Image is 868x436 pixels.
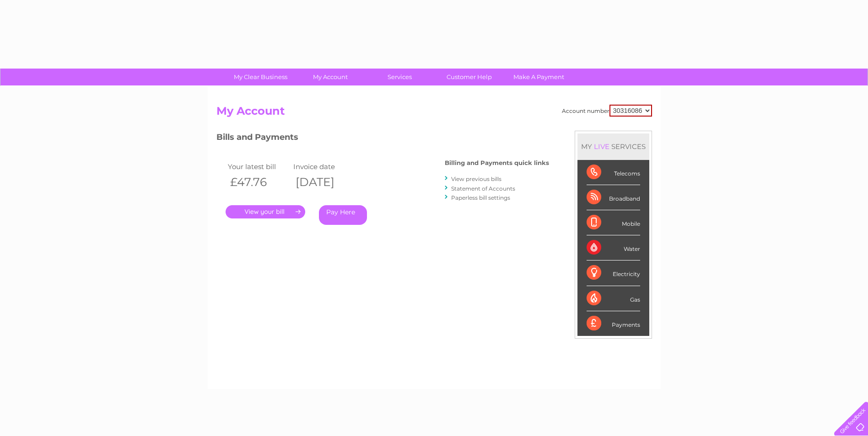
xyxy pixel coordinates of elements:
a: Customer Help [431,69,507,85]
th: [DATE] [291,173,357,191]
div: Mobile [587,210,640,235]
td: Invoice date [291,160,357,173]
a: Services [362,69,437,85]
td: Your latest bill [226,160,291,173]
a: View previous bills [451,175,501,182]
div: Electricity [587,261,640,286]
h2: My Account [216,105,652,122]
a: . [226,205,305,218]
a: My Clear Business [223,69,298,85]
th: £47.76 [226,173,291,191]
h3: Bills and Payments [216,131,549,147]
div: Gas [587,286,640,311]
div: Broadband [587,185,640,210]
h4: Billing and Payments quick links [445,160,549,166]
div: Telecoms [587,160,640,185]
div: MY SERVICES [577,133,649,160]
a: Statement of Accounts [451,185,515,192]
div: Payments [587,311,640,336]
a: Make A Payment [501,69,577,85]
div: Water [587,235,640,261]
div: LIVE [592,142,611,151]
a: My Account [292,69,368,85]
div: Account number [562,105,652,117]
a: Pay Here [319,205,367,225]
a: Paperless bill settings [451,194,510,201]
